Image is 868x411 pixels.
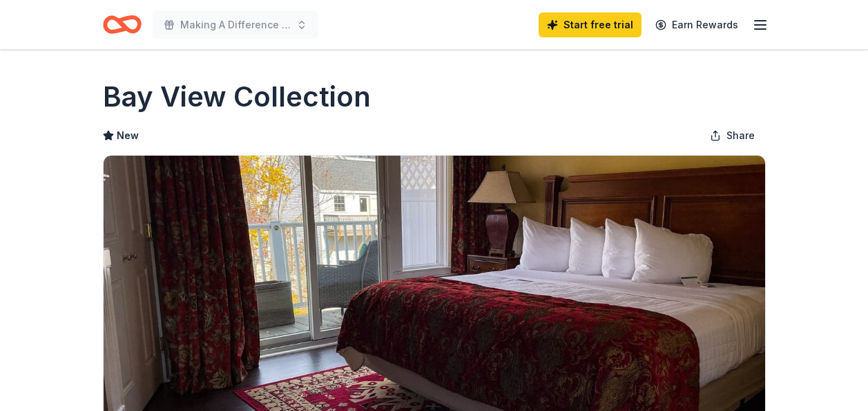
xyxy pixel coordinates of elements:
span: Making A Difference Gala [180,17,291,33]
button: Making A Difference Gala [153,11,318,39]
h1: Bay View Collection [103,77,371,116]
a: Home [103,8,142,41]
span: New [117,127,139,144]
a: Earn Rewards [647,12,746,37]
a: Start free trial [539,12,642,37]
button: Share [699,122,766,149]
span: Share [726,127,755,144]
